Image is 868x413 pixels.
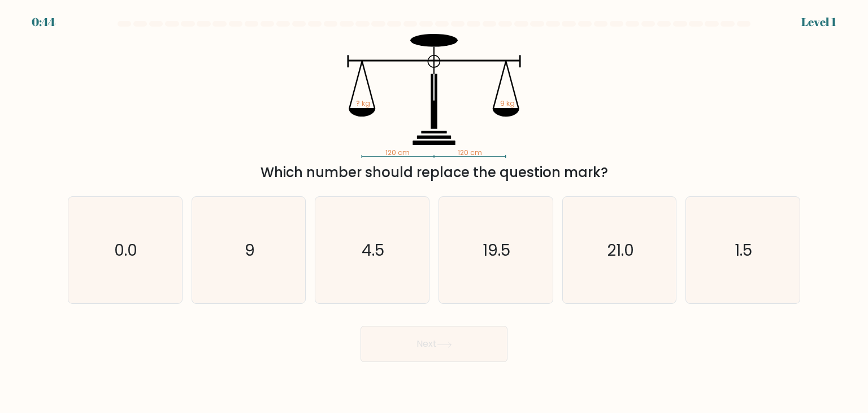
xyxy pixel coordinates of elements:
[362,239,385,261] text: 4.5
[458,148,482,157] tspan: 120 cm
[801,14,836,31] div: Level 1
[356,98,370,108] tspan: ? kg
[607,239,634,261] text: 21.0
[115,239,138,261] text: 0.0
[735,239,753,261] text: 1.5
[75,162,793,183] div: Which number should replace the question mark?
[483,239,511,261] text: 19.5
[385,148,410,157] tspan: 120 cm
[500,98,515,108] tspan: 9 kg
[361,326,507,362] button: Next
[245,239,255,261] text: 9
[32,14,55,31] div: 0:44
